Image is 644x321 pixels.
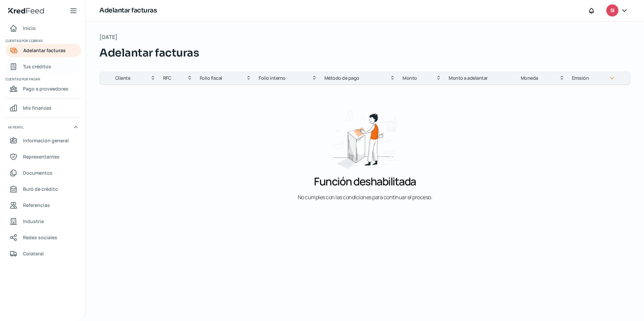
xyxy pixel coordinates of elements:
[23,84,68,93] span: Pago a proveedores
[5,82,81,96] a: Pago a proveedores
[5,247,81,260] a: Colateral
[5,166,81,180] a: Documentos
[324,74,359,82] span: Método de pago
[99,45,199,61] span: Adelantar facturas
[5,134,81,147] a: Información general
[572,74,589,82] span: Emisión
[5,215,81,228] a: Industria
[115,74,131,82] span: Cliente
[163,74,171,82] span: RFC
[298,193,432,202] p: N o c u m p l e s c o n l a s c o n d i c i o n e s p a r a c o n t i n u a r e l p r o c e s o .
[23,152,60,161] span: Representantes
[521,74,538,82] span: Moneda
[23,136,69,145] span: Información general
[449,74,488,82] span: Monto a adelantar
[259,74,286,82] span: Folio interno
[402,74,417,82] span: Monto
[99,32,118,42] span: [DATE]
[610,7,614,15] span: SI
[8,124,24,130] span: Mi perfil
[200,74,222,82] span: Folio fiscal
[5,182,81,196] a: Buró de crédito
[5,199,81,212] a: Referencias
[23,62,51,71] span: Tus créditos
[23,233,57,242] span: Redes sociales
[23,104,52,112] span: Mis finanzas
[23,201,50,209] span: Referencias
[5,76,80,82] span: Cuentas por pagar
[314,174,416,189] p: Función deshabilitada
[5,60,81,73] a: Tus créditos
[5,231,81,244] a: Redes sociales
[5,101,81,115] a: Mis finanzas
[5,38,80,44] span: Cuentas por cobrar
[320,103,410,170] img: Función deshabilitada
[99,6,157,15] h1: Adelantar facturas
[23,24,36,32] span: Inicio
[5,22,81,35] a: Inicio
[5,150,81,164] a: Representantes
[23,46,66,55] span: Adelantar facturas
[23,169,53,177] span: Documentos
[23,217,44,225] span: Industria
[23,249,44,258] span: Colateral
[5,44,81,57] a: Adelantar facturas
[23,185,58,193] span: Buró de crédito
